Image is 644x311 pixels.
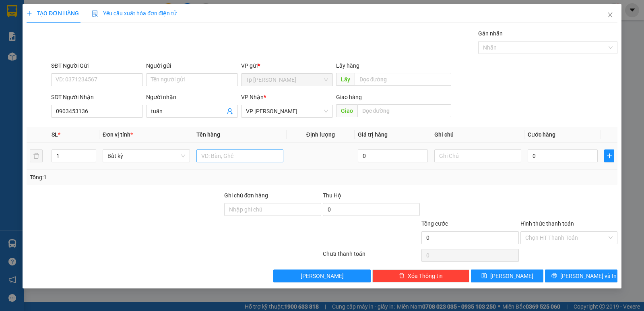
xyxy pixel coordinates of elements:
[607,12,613,18] span: close
[146,93,238,102] div: Người nhận
[52,131,58,138] span: SL
[336,94,362,100] span: Giao hàng
[246,74,328,86] span: Tp Hồ Chí Minh
[336,62,359,69] span: Lấy hàng
[481,273,487,279] span: save
[434,149,521,162] input: Ghi Chú
[107,150,185,162] span: Bất kỳ
[227,108,233,114] span: user-add
[30,173,249,182] div: Tổng: 1
[431,127,524,143] th: Ghi chú
[146,61,238,70] div: Người gửi
[241,61,333,70] div: VP gửi
[336,104,357,117] span: Giao
[27,10,32,16] span: plus
[336,73,355,86] span: Lấy
[68,31,111,37] b: [DOMAIN_NAME]
[322,249,421,263] div: Chưa thanh toán
[355,73,452,86] input: Dọc đường
[545,270,617,282] button: printer[PERSON_NAME] và In
[599,4,621,27] button: Close
[196,149,283,162] input: VD: Bàn, Ghế
[604,149,614,162] button: plus
[372,270,469,282] button: deleteXóa Thông tin
[408,272,443,280] span: Xóa Thông tin
[490,272,533,280] span: [PERSON_NAME]
[605,153,614,159] span: plus
[103,131,133,138] span: Đơn vị tính
[92,10,98,17] img: icon
[10,52,45,90] b: [PERSON_NAME]
[551,273,557,279] span: printer
[358,131,388,138] span: Giá trị hàng
[87,10,107,29] img: logo.jpg
[51,93,143,102] div: SĐT Người Nhận
[51,61,143,70] div: SĐT Người Gửi
[528,131,555,138] span: Cước hàng
[224,192,268,199] label: Ghi chú đơn hàng
[358,149,428,162] input: 0
[50,12,80,50] b: Gửi khách hàng
[224,203,321,216] input: Ghi chú đơn hàng
[520,220,574,227] label: Hình thức thanh toán
[27,10,79,17] span: TẠO ĐƠN HÀNG
[196,131,220,138] span: Tên hàng
[421,220,448,227] span: Tổng cước
[306,131,335,138] span: Định lượng
[68,38,111,48] li: (c) 2017
[357,104,452,117] input: Dọc đường
[241,94,264,100] span: VP Nhận
[30,149,43,162] button: delete
[399,273,405,279] span: delete
[301,272,344,280] span: [PERSON_NAME]
[471,270,543,282] button: save[PERSON_NAME]
[323,192,341,199] span: Thu Hộ
[246,105,328,117] span: VP Phan Rang
[560,272,617,280] span: [PERSON_NAME] và In
[478,30,503,37] label: Gán nhãn
[273,270,370,282] button: [PERSON_NAME]
[92,10,177,17] span: Yêu cầu xuất hóa đơn điện tử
